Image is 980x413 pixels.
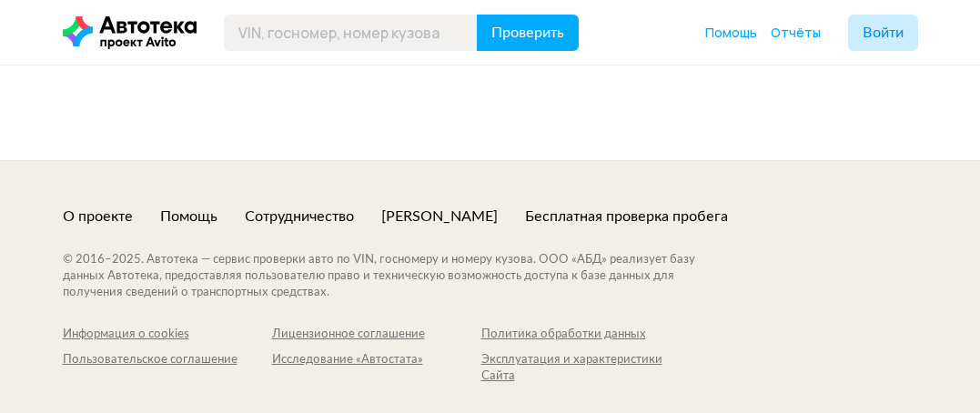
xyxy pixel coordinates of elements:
[224,15,478,51] input: VIN, госномер, номер кузова
[272,352,481,385] a: Исследование «Автостата»
[63,206,133,227] a: О проекте
[771,24,821,41] span: Отчёты
[705,24,757,42] a: Помощь
[160,206,217,227] a: Помощь
[771,24,821,42] a: Отчёты
[491,25,564,40] span: Проверить
[63,252,732,301] div: © 2016– 2025 . Автотека — сервис проверки авто по VIN, госномеру и номеру кузова. ООО «АБД» реали...
[381,206,498,227] a: [PERSON_NAME]
[63,352,272,368] div: Пользовательское соглашение
[848,15,918,51] button: Войти
[63,327,272,343] a: Информация о cookies
[525,206,728,227] a: Бесплатная проверка пробега
[481,327,691,343] a: Политика обработки данных
[272,327,481,343] a: Лицензионное соглашение
[477,15,579,51] button: Проверить
[272,352,481,368] div: Исследование «Автостата»
[245,206,354,227] a: Сотрудничество
[481,352,691,385] a: Эксплуатация и характеристики Сайта
[705,24,757,41] span: Помощь
[63,352,272,385] a: Пользовательское соглашение
[863,25,904,40] span: Войти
